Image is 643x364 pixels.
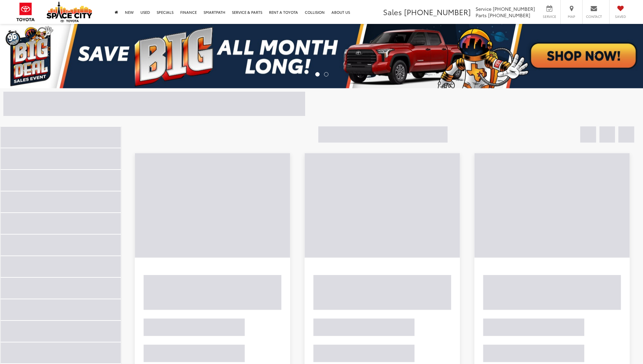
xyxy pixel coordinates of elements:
img: Space City Toyota [47,1,92,22]
span: Saved [613,14,628,19]
span: Service [476,5,491,12]
span: Service [542,14,557,19]
span: [PHONE_NUMBER] [493,5,535,12]
span: Map [564,14,579,19]
span: Contact [586,14,602,19]
span: Sales [383,6,402,17]
span: [PHONE_NUMBER] [404,6,471,17]
span: [PHONE_NUMBER] [488,12,530,19]
span: Parts [476,12,487,19]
